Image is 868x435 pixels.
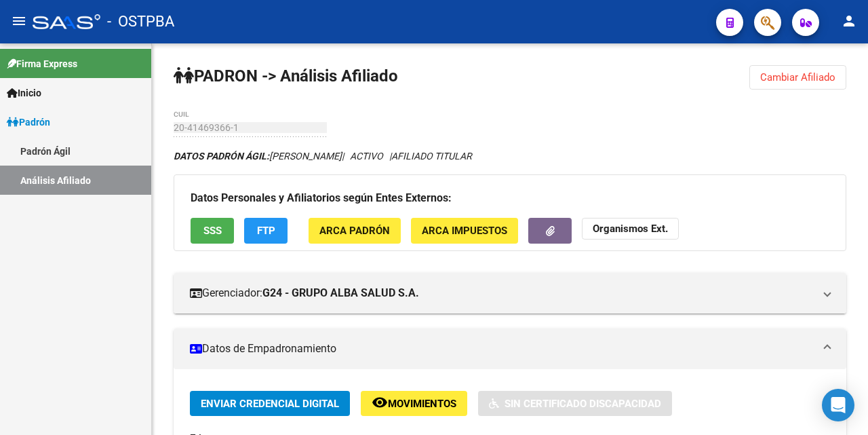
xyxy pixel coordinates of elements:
span: AFILIADO TITULAR [391,151,472,162]
mat-icon: person [841,13,857,29]
mat-panel-title: Gerenciador: [190,286,814,301]
strong: G24 - GRUPO ALBA SALUD S.A. [262,286,419,301]
button: Movimientos [361,391,467,416]
span: Cambiar Afiliado [760,71,835,83]
button: Organismos Ext. [582,218,679,239]
mat-expansion-panel-header: Gerenciador:G24 - GRUPO ALBA SALUD S.A. [174,273,846,314]
span: ARCA Impuestos [422,225,507,238]
span: Inicio [7,86,41,100]
mat-icon: remove_red_eye [372,394,388,411]
h3: Datos Personales y Afiliatorios según Entes Externos: [191,189,829,208]
button: FTP [244,218,288,243]
i: | ACTIVO | [174,151,472,162]
span: [PERSON_NAME] [174,151,342,162]
span: ARCA Padrón [319,225,390,238]
strong: Organismos Ext. [593,223,668,235]
button: SSS [191,218,234,243]
button: Cambiar Afiliado [749,65,846,90]
span: SSS [203,225,222,238]
span: FTP [257,225,275,238]
div: Open Intercom Messenger [822,389,854,421]
span: Padrón [7,115,50,130]
button: ARCA Impuestos [411,218,518,243]
span: Firma Express [7,56,77,71]
strong: DATOS PADRÓN ÁGIL: [174,151,269,162]
button: Enviar Credencial Digital [190,391,350,416]
mat-expansion-panel-header: Datos de Empadronamiento [174,328,846,369]
mat-panel-title: Datos de Empadronamiento [190,341,814,356]
button: Sin Certificado Discapacidad [478,391,672,416]
strong: PADRON -> Análisis Afiliado [174,67,398,86]
button: ARCA Padrón [309,218,401,243]
span: Enviar Credencial Digital [201,398,339,410]
span: - OSTPBA [107,7,174,37]
span: Sin Certificado Discapacidad [505,398,661,410]
span: Movimientos [388,398,456,410]
mat-icon: menu [11,13,27,29]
